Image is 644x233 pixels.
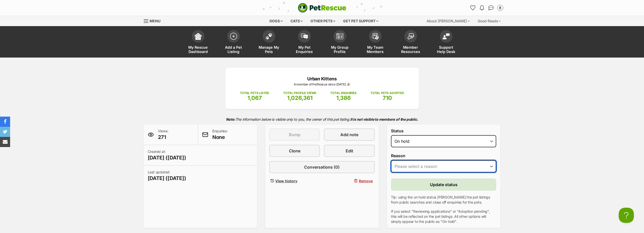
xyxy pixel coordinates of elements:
[180,27,216,58] a: My Rescue Dashboard
[488,5,494,10] img: chat-41dd97257d64d25036548639549fe6c8038ab92f7586957e7f3b1b290dea8141.svg
[328,45,351,54] span: My Group Profile
[144,114,501,124] p: The information below is visible only to you, the owner of this pet listing.
[148,149,186,161] p: Created at:
[293,45,316,54] span: My Pet Enquiries
[275,178,297,184] span: View history
[266,16,286,26] div: Dogs
[619,208,634,223] iframe: Help Scout Beacon - Open
[298,3,346,13] a: PetRescue
[307,16,339,26] div: Other pets
[407,33,414,40] img: member-resources-icon-8e73f808a243e03378d46382f2149f9095a855e16c252ad45f914b54edf8863c.svg
[298,3,346,13] img: logo-cat-932fe2b9b8326f06289b0f2fb663e598f794de774fb13d1741a6617ecf9a85b4.svg
[240,91,269,95] p: TOTAL PETS LISTED
[350,117,418,121] strong: It is not visible to members of the public.
[359,178,373,184] span: Remove
[372,33,379,40] img: team-members-icon-5396bd8760b3fe7c0b43da4ab00e1e3bb1a5d9ba89233759b79545d2d3fc5d0d.svg
[158,129,169,141] p: Views:
[212,129,228,141] p: Enquiries:
[322,27,358,58] a: My Group Profile
[226,117,235,121] strong: Note:
[233,82,411,87] p: A member of PetRescue since [DATE] 🎉
[496,4,504,12] button: My account
[247,95,262,101] span: 1,067
[391,129,496,133] label: Status
[222,45,245,54] span: Add a Pet Listing
[487,4,495,12] a: Conversations
[469,4,477,12] a: Favourites
[287,95,313,101] span: 1,026,361
[478,4,486,12] button: Notifications
[150,19,160,23] span: Menu
[358,27,393,58] a: My Team Members
[304,164,340,170] span: Conversations (0)
[469,4,504,12] ul: Account quick links
[498,5,503,10] img: Urban Kittens Rescue Group profile pic
[269,177,320,185] a: View history
[324,177,375,185] button: Remove
[391,178,496,191] button: Update status
[324,145,375,157] a: Edit
[423,16,473,26] div: About [PERSON_NAME]
[269,129,320,141] button: Bump
[480,5,484,10] img: notifications-46538b983faf8c2785f20acdc204bb7945ddae34d4c08c2a6579f10ce5e182be.svg
[340,16,382,26] div: Get pet support
[399,45,422,54] span: Member Resources
[251,27,287,58] a: Manage My Pets
[265,33,273,40] img: manage-my-pets-icon-02211641906a0b7f246fdf0571729dbe1e7629f14944591b6c1af311fb30b64b.svg
[216,27,251,58] a: Add a Pet Listing
[435,45,458,54] span: Support Help Desk
[336,95,351,101] span: 1,386
[148,170,186,182] p: Last updated:
[370,91,404,95] p: TOTAL PETS ADOPTED
[336,33,343,39] img: group-profile-icon-3fa3cf56718a62981997c0bc7e787c4b2cf8bcc04b72c1350f741eb67cf2f40e.svg
[258,45,280,54] span: Manage My Pets
[269,161,375,173] a: Conversations (0)
[474,16,504,26] div: Good Reads
[230,33,237,40] img: add-pet-listing-icon-0afa8454b4691262ce3f59096e99ab1cd57d4a30225e0717b998d2c9b9846f56.svg
[346,148,353,154] span: Edit
[430,182,458,188] span: Update status
[443,33,450,39] img: help-desk-icon-fdf02630f3aa405de69fd3d07c3f3aa587a6932b1a1747fa1d2bba05be0121f9.svg
[187,45,210,54] span: My Rescue Dashboard
[301,33,308,39] img: pet-enquiries-icon-7e3ad2cf08bfb03b45e93fb7055b45f3efa6380592205ae92323e6603595dc1f.svg
[340,132,358,138] span: Add note
[289,148,300,154] span: Clone
[428,27,464,58] a: Support Help Desk
[383,95,392,101] span: 710
[233,75,411,82] p: Urban Kittens
[364,45,387,54] span: My Team Members
[324,129,375,141] a: Add note
[148,175,186,182] span: [DATE] ([DATE])
[391,195,496,205] p: Tip: using the on hold status [PERSON_NAME] the pet listings from public searches and close off e...
[330,91,356,95] p: TOTAL ENQUIRIES
[391,153,496,158] label: Reason
[391,209,496,224] p: If you select "Reviewing applications" or "Adoption pending", this will be reflected on the pet l...
[195,33,202,40] img: dashboard-icon-eb2f2d2d3e046f16d808141f083e7271f6b2e854fb5c12c21221c1fb7104beca.svg
[287,16,306,26] div: Cats
[158,134,169,141] span: 271
[283,91,316,95] p: TOTAL PROFILE VIEWS
[212,134,228,141] span: None
[144,16,164,25] a: Menu
[148,154,186,161] span: [DATE] ([DATE])
[289,132,300,138] span: Bump
[269,145,320,157] a: Clone
[393,27,428,58] a: Member Resources
[287,27,322,58] a: My Pet Enquiries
